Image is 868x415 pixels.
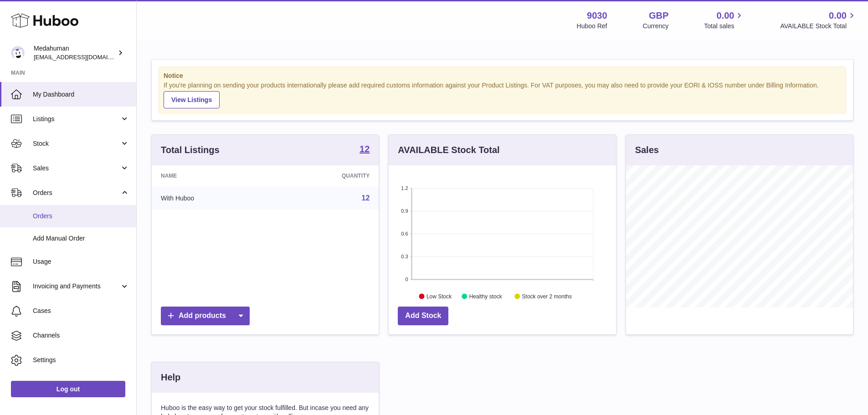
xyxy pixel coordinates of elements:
span: Orders [33,212,129,220]
span: Add Manual Order [33,234,129,243]
h3: AVAILABLE Stock Total [398,144,499,156]
text: 0.6 [401,231,408,236]
div: Medahuman [34,44,116,61]
span: My Dashboard [33,90,129,99]
text: 0 [406,277,408,282]
span: Usage [33,257,129,266]
div: If you're planning on sending your products internationally please add required customs informati... [164,81,841,108]
strong: Notice [164,72,841,80]
a: Add products [161,307,250,325]
div: Huboo Ref [577,22,607,31]
text: 0.9 [401,208,408,214]
a: Log out [11,381,125,397]
text: Low Stock [426,293,452,299]
h3: Help [161,371,180,384]
strong: GBP [649,10,668,22]
span: Channels [33,331,129,340]
text: Healthy stock [469,293,503,299]
span: Total sales [704,22,745,31]
span: Settings [33,356,129,364]
a: View Listings [164,91,220,108]
span: Cases [33,307,129,315]
a: 0.00 Total sales [704,10,745,31]
th: Quantity [272,165,379,186]
strong: 9030 [587,10,607,22]
img: internalAdmin-9030@internal.huboo.com [11,46,25,60]
th: Name [152,165,272,186]
span: Stock [33,139,120,148]
a: 0.00 AVAILABLE Stock Total [780,10,857,31]
span: AVAILABLE Stock Total [780,22,857,31]
div: Currency [643,22,669,31]
span: Orders [33,189,120,197]
span: Invoicing and Payments [33,282,120,291]
span: 0.00 [717,10,734,22]
td: With Huboo [152,186,272,210]
span: [EMAIL_ADDRESS][DOMAIN_NAME] [34,53,134,61]
text: 0.3 [401,254,408,259]
strong: 12 [360,144,370,154]
span: Listings [33,115,120,123]
span: Sales [33,164,120,173]
a: 12 [360,144,370,155]
a: 12 [362,194,370,202]
h3: Sales [635,144,659,156]
text: 1.2 [401,185,408,191]
a: Add Stock [398,307,448,325]
text: Stock over 2 months [522,293,572,299]
h3: Total Listings [161,144,220,156]
span: 0.00 [829,10,847,22]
